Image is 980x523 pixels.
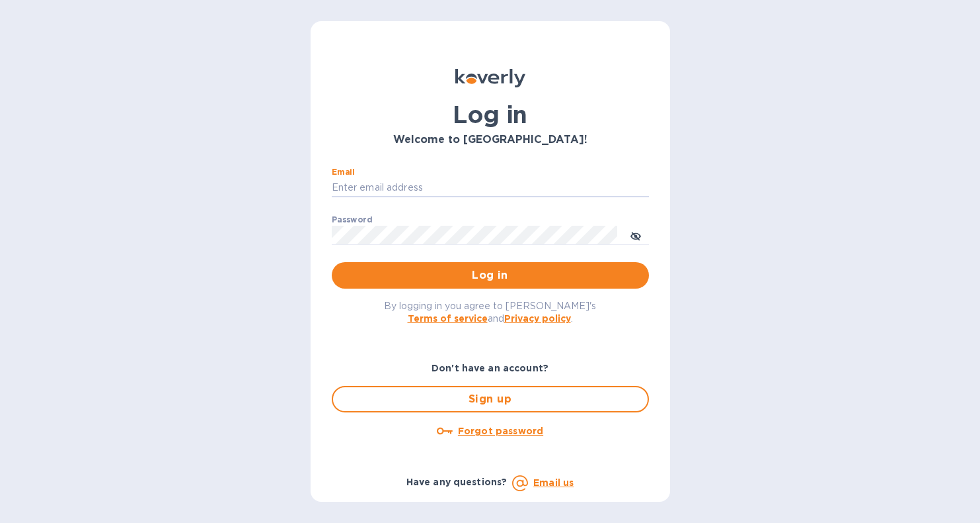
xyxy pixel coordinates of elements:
[332,216,372,224] label: Password
[432,363,548,373] b: Don't have an account?
[504,313,571,324] a: Privacy policy
[622,222,649,248] button: toggle password visibility
[533,477,574,488] a: Email us
[408,313,488,324] a: Terms of service
[342,267,638,283] span: Log in
[332,168,355,176] label: Email
[455,69,525,87] img: Koverly
[406,477,508,487] b: Have any questions?
[332,262,649,289] button: Log in
[458,426,543,436] u: Forgot password
[384,301,596,324] span: By logging in you agree to [PERSON_NAME]'s and .
[332,134,649,146] h3: Welcome to [GEOGRAPHIC_DATA]!
[344,391,637,407] span: Sign up
[332,386,649,412] button: Sign up
[332,101,649,128] h1: Log in
[332,178,649,198] input: Enter email address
